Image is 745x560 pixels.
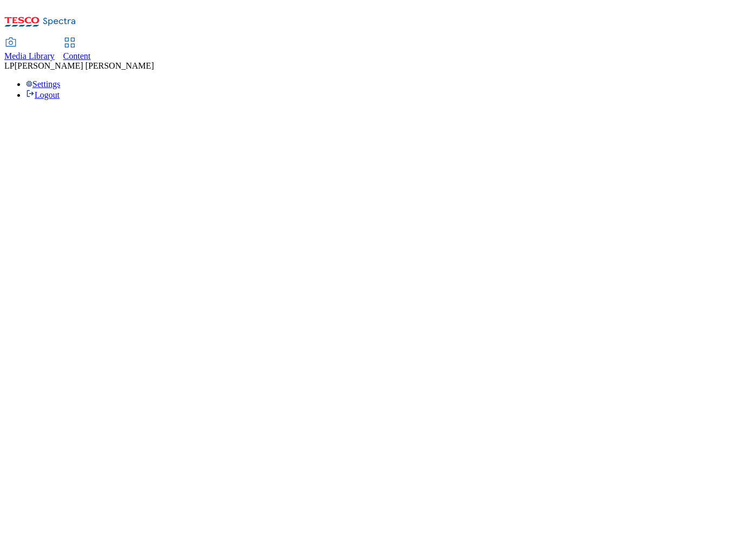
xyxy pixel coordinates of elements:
span: [PERSON_NAME] [PERSON_NAME] [15,61,154,70]
span: LP [4,61,15,70]
a: Media Library [4,38,55,61]
span: Content [63,51,91,61]
span: Media Library [4,51,55,61]
a: Logout [26,90,59,99]
a: Content [63,38,91,61]
a: Settings [26,79,61,89]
